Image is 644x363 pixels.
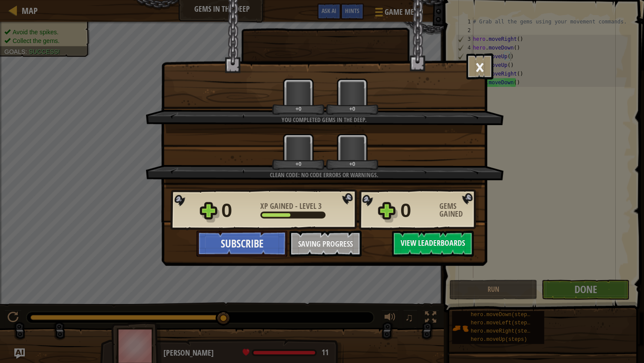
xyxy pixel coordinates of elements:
[298,201,318,211] span: Level
[260,202,322,210] div: -
[328,161,377,167] div: +0
[392,231,474,257] button: View Leaderboards
[400,197,434,224] div: 0
[274,161,323,167] div: +0
[187,171,461,179] div: Clean code: no code errors or warnings.
[260,201,295,211] span: XP Gained
[196,231,287,257] button: Subscribe
[466,53,493,79] button: ×
[274,106,323,112] div: +0
[328,106,377,112] div: +0
[221,197,255,224] div: 0
[439,202,478,218] div: Gems Gained
[187,115,461,124] div: You completed Gems in the Deep.
[318,201,322,211] span: 3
